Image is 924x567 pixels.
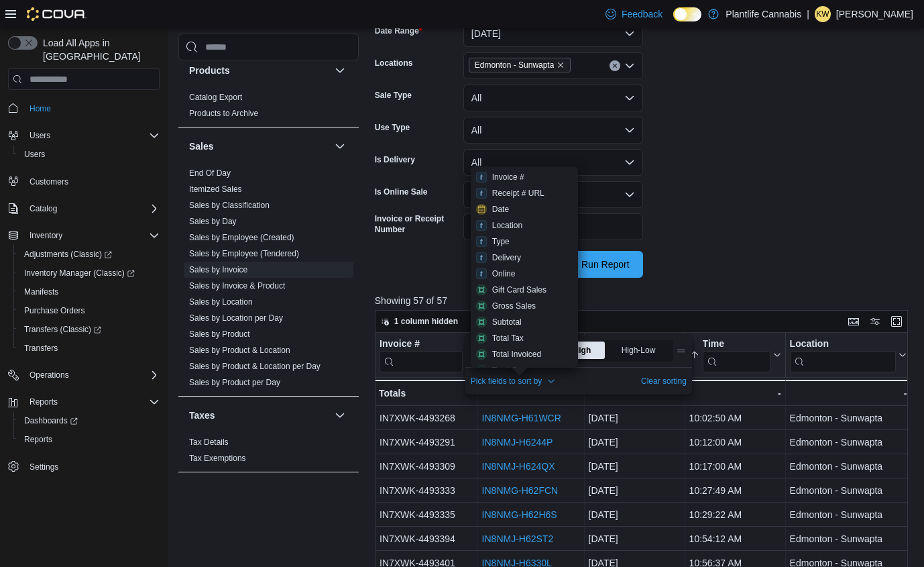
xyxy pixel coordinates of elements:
div: Taxes [178,434,359,472]
span: Sales by Employee (Tendered) [189,248,299,259]
span: Users [19,146,160,162]
div: - [689,385,781,401]
div: Time [702,338,770,351]
span: Clear sorting [641,376,687,386]
button: Users [3,126,165,145]
label: Invoice or Receipt Number [375,213,458,235]
span: Users [24,127,160,144]
div: Delivery [492,252,521,263]
a: Sales by Product & Location per Day [189,362,321,371]
span: Catalog [30,203,57,214]
a: Settings [24,459,64,475]
div: Gift Card Sales [492,285,546,295]
span: Sales by Location per Day [189,313,283,323]
h3: Taxes [189,409,215,422]
button: Display options [867,313,883,329]
div: Online [492,268,516,279]
button: 1 field sorted [465,313,539,329]
a: IN8NMJ-H624QX [481,461,555,472]
label: Sale Type [375,90,412,101]
div: [DATE] [588,458,680,474]
div: [DATE] [588,434,680,450]
button: Sort by: Total Cost [471,362,578,378]
a: Sales by Product [189,329,250,339]
button: Reports [13,430,165,449]
div: 10:12:00 AM [689,434,781,450]
a: Transfers (Classic) [19,321,107,338]
div: Totals [379,385,473,401]
span: Tax Details [189,437,229,448]
a: IN8NMG-H62H6S [481,509,557,520]
div: [DATE] [588,531,680,547]
button: All [463,181,643,208]
div: [DATE] [588,482,680,499]
button: [DATE] [463,20,643,47]
button: Clear input [610,60,620,71]
button: Manifests [13,282,165,301]
p: Showing 57 of 57 [375,294,913,307]
div: Receipt # URL [492,188,544,199]
button: Sort by: Total Tax [471,330,578,346]
a: Tax Details [189,437,229,447]
span: Reports [30,397,58,407]
span: Dashboards [24,415,78,426]
span: Transfers (Classic) [19,321,160,338]
button: Settings [3,457,165,476]
div: 10:02:50 AM [689,410,781,426]
button: Catalog [24,201,62,217]
span: High-Low [622,340,658,360]
button: Reports [3,393,165,411]
button: Sort by: Type [471,234,578,250]
button: Products [189,64,329,77]
span: Manifests [24,287,58,297]
span: Reports [24,394,160,410]
span: Transfers [24,343,58,354]
a: Sales by Employee (Tendered) [189,249,299,258]
a: Sales by Employee (Created) [189,233,294,242]
a: Reports [19,431,58,448]
div: Invoice # [380,338,463,372]
button: All [463,85,643,111]
div: Location [789,338,896,372]
a: Inventory Manager (Classic) [19,265,140,281]
span: Users [30,130,50,141]
h3: Products [189,64,230,77]
div: Edmonton - Sunwapta [789,482,907,499]
div: Sales [178,165,359,396]
a: Sales by Location per Day [189,313,283,323]
div: IN7XWK-4493333 [380,482,473,499]
div: Edmonton - Sunwapta [789,531,907,547]
button: Products [332,62,348,79]
div: Kate Wittenberg [815,6,831,22]
span: Feedback [622,7,662,21]
input: Dark Mode [673,7,701,21]
button: Inventory [24,227,68,244]
span: Run Report [581,258,630,271]
a: Catalog Export [189,93,242,102]
span: Sales by Product & Location [189,345,290,356]
span: Purchase Orders [19,303,160,319]
span: Inventory [24,227,160,244]
span: Sales by Day [189,216,237,227]
span: Inventory Manager (Classic) [19,265,160,281]
span: Products to Archive [189,108,258,119]
span: Home [24,99,160,116]
button: Reports [24,394,63,410]
div: Drag handle [676,346,687,356]
a: Adjustments (Classic) [19,246,117,262]
label: Is Delivery [375,154,415,165]
p: Plantlife Cannabis [726,6,801,22]
div: IN7XWK-4493309 [380,458,473,474]
span: Operations [30,370,69,380]
div: Products [178,89,359,127]
a: Purchase Orders [19,303,91,319]
button: All [463,149,643,176]
a: Feedback [600,1,668,28]
button: Keyboard shortcuts [846,313,862,329]
a: Tax Exemptions [189,454,246,463]
button: Pick fields to sort by [471,373,556,389]
div: Edmonton - Sunwapta [789,458,907,474]
span: Pick fields to sort by [471,376,542,386]
button: Sales [189,140,329,153]
button: Users [24,127,56,144]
